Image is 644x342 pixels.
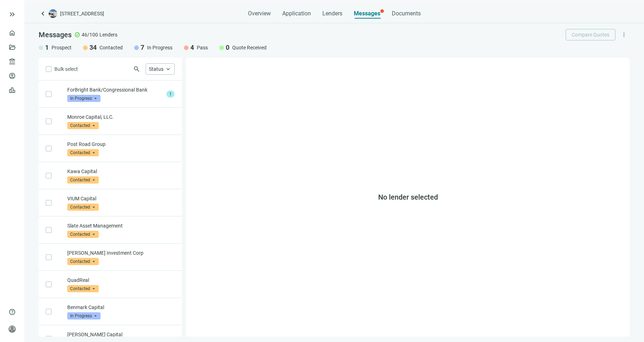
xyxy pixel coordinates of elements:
span: Messages [354,10,380,17]
span: 0 [226,43,229,52]
span: Contacted [67,122,99,129]
span: Application [282,10,311,17]
span: 1 [166,91,175,98]
div: No lender selected [186,58,630,337]
span: Prospect [52,44,72,51]
span: 34 [89,43,97,52]
span: Lenders [99,31,117,38]
p: VIUM Capital [67,195,175,202]
span: Quote Received [232,44,267,51]
p: [PERSON_NAME] Capital [67,331,175,338]
span: search [133,65,140,73]
a: keyboard_arrow_left [39,9,47,18]
p: Post Road Group [67,141,175,148]
p: ForBright Bank/Congressional Bank [67,86,164,93]
button: more_vert [618,29,630,40]
span: [STREET_ADDRESS] [60,10,104,17]
span: help [9,308,16,316]
span: Contacted [67,149,99,156]
span: Documents [392,10,421,17]
span: Contacted [99,44,123,51]
span: Lenders [322,10,342,17]
span: account_balance [9,58,14,65]
p: Benmark Capital [67,304,175,311]
span: keyboard_arrow_up [165,66,171,72]
img: deal-logo [49,9,57,18]
span: Bulk select [54,65,78,73]
p: Slate Asset Management [67,222,175,229]
span: Contacted [67,204,99,211]
span: 1 [45,43,49,52]
span: check_circle [74,32,80,38]
span: 4 [190,43,194,52]
span: In Progress [67,95,101,102]
button: Compare Quotes [566,29,615,40]
span: 46/100 [82,31,98,38]
span: Contacted [67,176,99,184]
span: In Progress [147,44,172,51]
span: Status [149,66,164,72]
span: Contacted [67,258,99,265]
p: Monroe Capital, LLC. [67,113,175,121]
span: more_vert [621,31,627,38]
span: Contacted [67,285,99,292]
span: person [9,326,16,333]
p: QuadReal [67,277,175,284]
span: Messages [39,30,72,39]
span: Overview [248,10,271,17]
p: Kawa Capital [67,168,175,175]
span: Contacted [67,231,99,238]
span: 7 [141,43,144,52]
p: [PERSON_NAME] Investment Corp [67,249,175,256]
button: keyboard_double_arrow_right [8,10,16,19]
span: In Progress [67,312,101,319]
span: Pass [197,44,208,51]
